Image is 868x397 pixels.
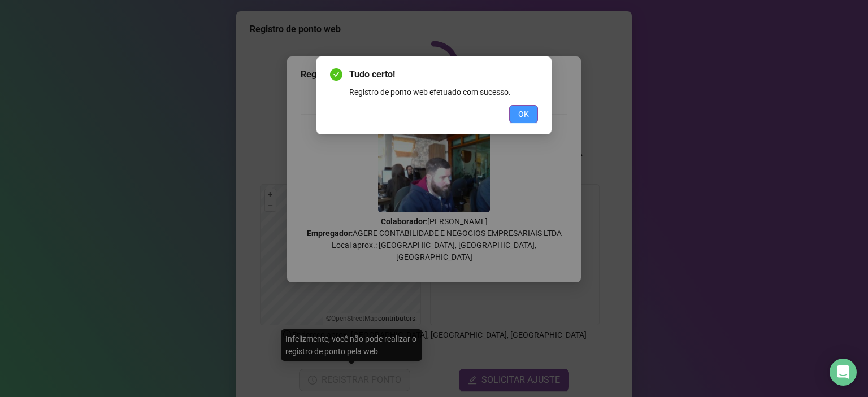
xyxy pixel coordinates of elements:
[830,359,857,386] div: Open Intercom Messenger
[330,68,342,81] span: check-circle
[349,86,538,98] div: Registro de ponto web efetuado com sucesso.
[349,68,538,81] span: Tudo certo!
[509,105,538,123] button: OK
[518,108,529,120] span: OK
